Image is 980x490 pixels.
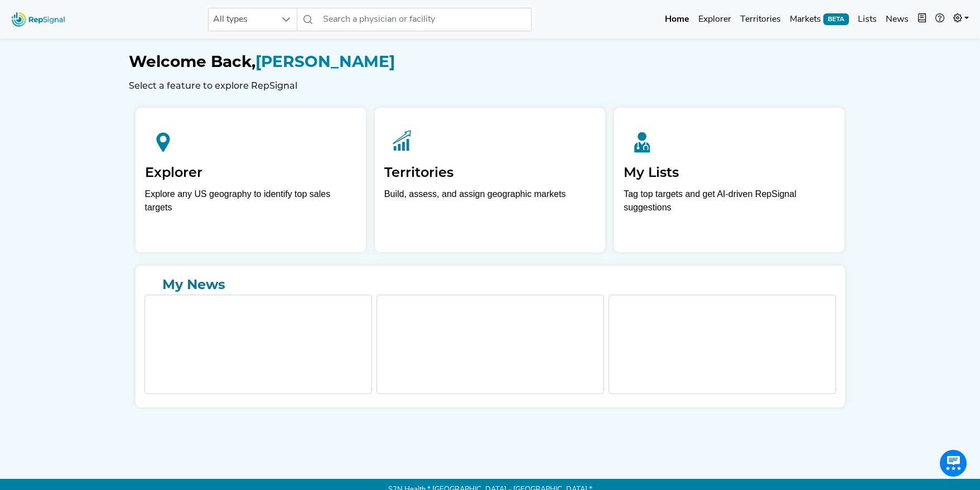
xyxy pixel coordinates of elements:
h2: Territories [384,165,596,181]
h6: Select a feature to explore RepSignal [129,80,852,91]
a: Lists [853,8,881,31]
a: My News [144,275,836,295]
span: BETA [823,13,849,25]
a: News [881,8,913,31]
a: Territories [736,8,785,31]
span: Welcome Back, [129,52,255,71]
a: TerritoriesBuild, assess, and assign geographic markets [375,108,605,252]
a: Home [660,8,694,31]
button: Intel Book [913,8,931,31]
h1: [PERSON_NAME] [129,52,852,71]
input: Search a physician or facility [318,8,532,31]
a: MarketsBETA [785,8,853,31]
p: Tag top targets and get AI-driven RepSignal suggestions [624,188,835,220]
p: Build, assess, and assign geographic markets [384,188,596,220]
h2: My Lists [624,165,835,181]
a: My ListsTag top targets and get AI-driven RepSignal suggestions [614,108,844,252]
a: Explorer [694,8,736,31]
a: ExplorerExplore any US geography to identify top sales targets [136,108,366,252]
span: All types [209,8,276,31]
div: Explore any US geography to identify top sales targets [145,188,356,214]
h2: Explorer [145,165,356,181]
